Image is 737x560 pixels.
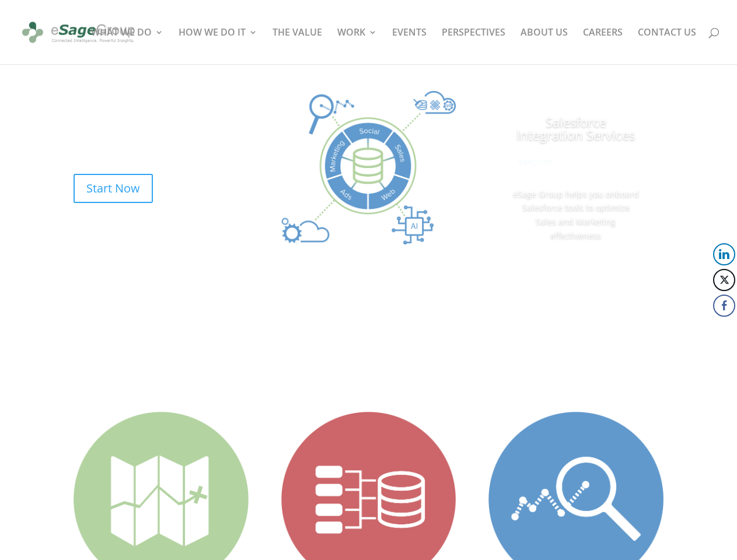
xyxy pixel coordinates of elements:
a: CONTACT US [638,28,696,64]
a: HOW WE DO IT [179,28,257,64]
p: eSage Group helps you onboard Salesforce tools to optimize Sales and Marketing effectiveness [511,187,641,243]
a: ABOUT US [521,28,568,64]
a: PERSPECTIVES [442,28,505,64]
h2: Our team of Salesforce, Azure, AWS, Snowflake, and Google cloud experts help clients integrate an... [74,144,249,157]
a: Salesforce Integration Services [516,113,635,143]
h1: From Data Integration to Data Science [74,126,249,138]
a: CAREERS [583,28,623,64]
a: Learn More [532,254,620,283]
a: EVENTS [392,28,427,64]
button: LinkedIn Share [713,243,735,265]
a: THE VALUE [273,28,322,64]
img: eSage Group [20,16,137,48]
a: WORK [337,28,377,64]
button: Facebook Share [713,295,735,317]
a: WHAT WE DO [91,28,163,64]
a: Start Now [74,174,153,203]
button: Twitter Share [713,269,735,291]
